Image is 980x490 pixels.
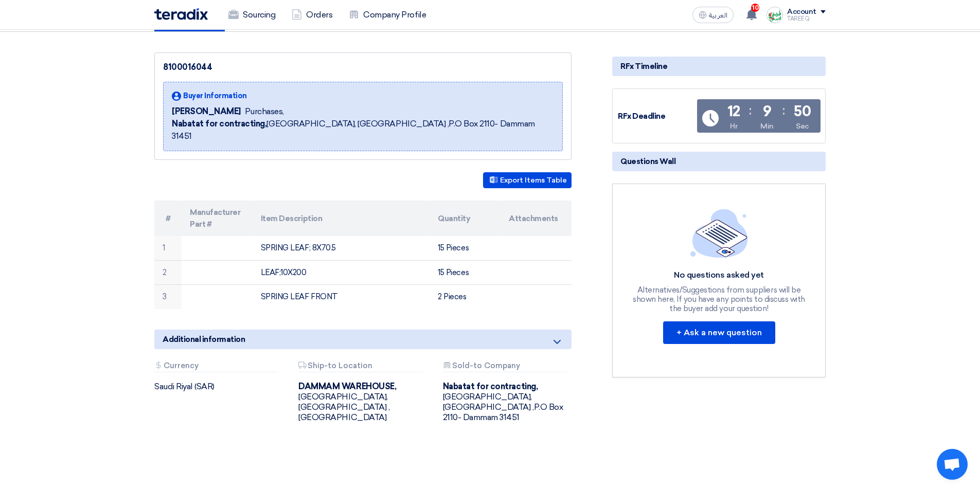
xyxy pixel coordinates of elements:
b: Nabatat for contracting, [443,382,538,391]
div: No questions asked yet [632,270,807,281]
td: 15 Pieces [430,236,501,260]
button: العربية [692,7,734,23]
th: # [154,201,182,236]
div: 50 [794,104,811,119]
a: Orders [283,4,341,26]
span: Buyer Information [183,90,247,101]
div: Sold-to Company [443,361,567,372]
a: Company Profile [341,4,434,26]
img: empty_state_list.svg [690,209,748,257]
div: Sec [796,121,809,132]
div: 9 [763,104,772,119]
td: LEAF;10X200 [253,260,430,285]
th: Manufacturer Part # [182,201,253,236]
div: [GEOGRAPHIC_DATA], [GEOGRAPHIC_DATA] ,P.O Box 2110- Dammam 31451 [443,382,572,423]
span: [GEOGRAPHIC_DATA], [GEOGRAPHIC_DATA] ,P.O Box 2110- Dammam 31451 [172,118,554,142]
div: RFx Deadline [618,111,695,122]
div: 12 [727,104,740,119]
div: Ship-to Location [298,361,423,372]
th: Quantity [430,201,501,236]
td: 3 [154,285,182,309]
td: 1 [154,236,182,260]
div: : [749,101,752,120]
button: + Ask a new question [663,321,775,344]
div: : [782,101,785,120]
div: Min [760,121,774,132]
span: 10 [751,4,759,12]
td: 2 [154,260,182,285]
td: 15 Pieces [430,260,501,285]
div: 8100016044 [163,61,563,74]
td: SPRING LEAF FRONT [253,285,430,309]
div: RFx Timeline [612,57,826,76]
span: Purchases, [245,105,284,118]
b: DAMMAM WAREHOUSE, [298,382,396,391]
button: Export Items Table [483,172,572,188]
div: Hr [730,121,737,132]
div: Alternatives/Suggestions from suppliers will be shown here, If you have any points to discuss wit... [632,285,807,313]
th: Item Description [253,201,430,236]
span: Additional information [163,334,245,345]
a: Sourcing [220,4,283,26]
div: Saudi Riyal (SAR) [154,382,283,392]
th: Attachments [501,201,572,236]
div: Open chat [937,449,968,480]
div: Account [787,8,816,16]
td: 2 Pieces [430,285,501,309]
img: Screenshot___1727703618088.png [767,7,783,23]
div: [GEOGRAPHIC_DATA], [GEOGRAPHIC_DATA] ,[GEOGRAPHIC_DATA] [298,382,427,423]
img: Teradix logo [154,8,208,20]
b: Nabatat for contracting, [172,119,266,129]
span: Questions Wall [620,156,675,167]
td: SPRING LEAF; 8X70.5 [253,236,430,260]
span: [PERSON_NAME] [172,105,241,118]
div: Currency [154,361,279,372]
div: TAREEQ [787,16,826,22]
span: العربية [709,12,727,19]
